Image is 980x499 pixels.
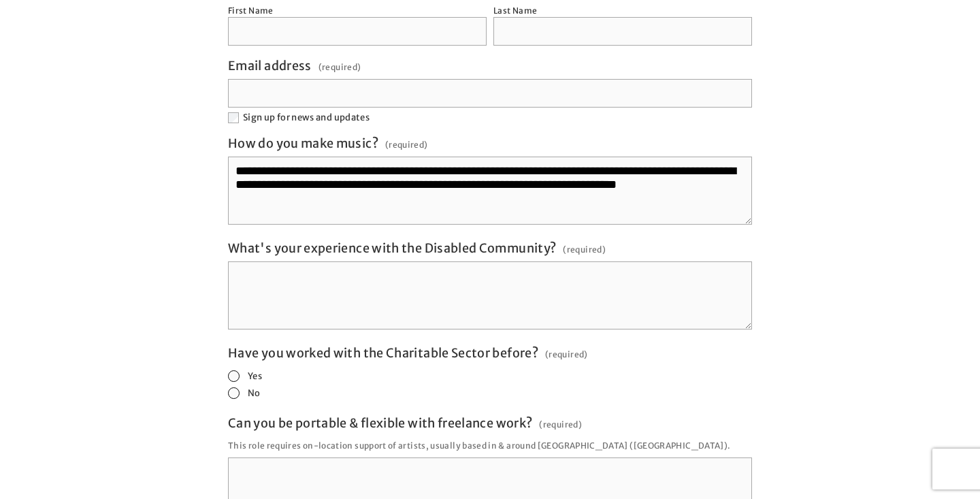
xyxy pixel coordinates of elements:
[228,345,538,361] span: Have you worked with the Charitable Sector before?
[545,345,588,364] span: (required)
[228,112,239,123] input: Sign up for news and updates
[563,240,606,259] span: (required)
[243,112,370,123] span: Sign up for news and updates
[248,370,262,382] span: Yes
[228,436,752,455] p: This role requires on-location support of artists, usually based in & around [GEOGRAPHIC_DATA] ([...
[385,135,428,154] span: (required)
[228,135,378,151] span: How do you make music?
[228,240,556,256] span: What's your experience with the Disabled Community?
[228,58,312,74] span: Email address
[493,5,537,16] div: Last Name
[228,415,532,431] span: Can you be portable & flexible with freelance work?
[318,58,361,76] span: (required)
[248,387,261,399] span: No
[539,415,582,434] span: (required)
[228,5,274,16] div: First Name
